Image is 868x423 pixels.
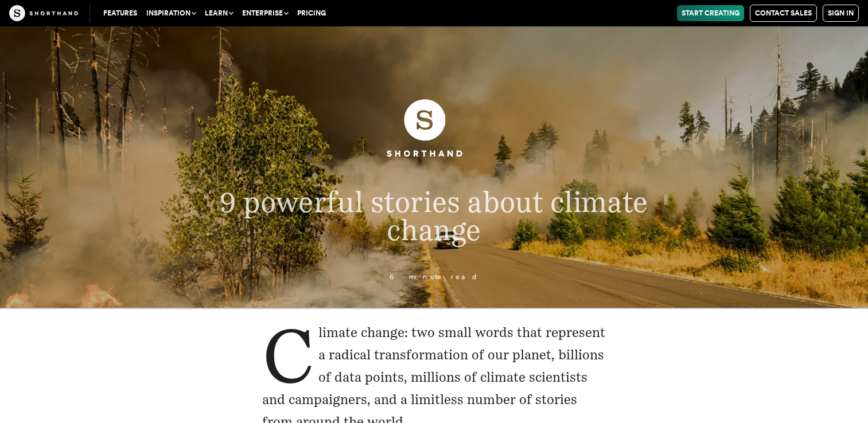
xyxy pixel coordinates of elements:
[200,5,238,21] button: Learn
[677,5,744,21] a: Start Creating
[142,5,200,21] button: Inspiration
[823,5,859,22] a: Sign in
[293,5,330,21] a: Pricing
[750,5,817,22] a: Contact Sales
[238,5,293,21] button: Enterprise
[145,273,723,281] p: 6 minute read
[220,184,648,246] span: 9 powerful stories about climate change
[9,5,78,21] img: The Craft
[99,5,142,21] a: Features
